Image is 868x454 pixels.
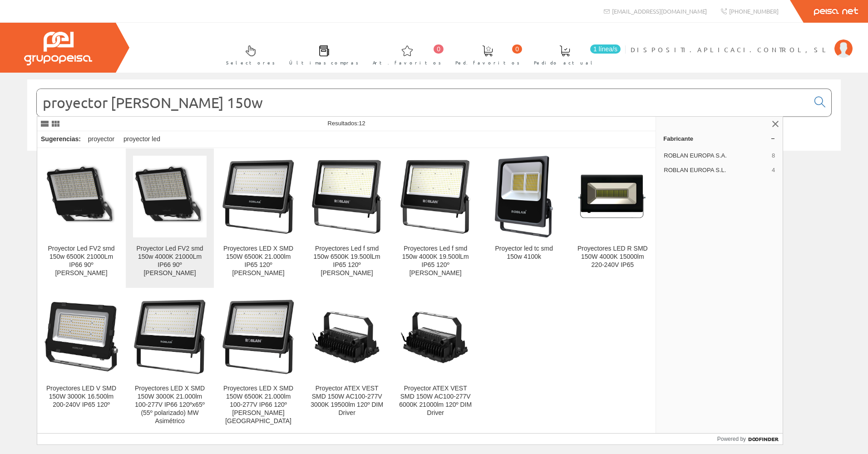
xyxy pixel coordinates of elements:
[310,385,384,417] div: Proyector ATEX VEST SMD 150W AC100-277V 3000K 19500lm 120º DIM Driver
[612,7,707,15] span: [EMAIL_ADDRESS][DOMAIN_NAME]
[303,288,391,436] a: Proyector ATEX VEST SMD 150W AC100-277V 3000K 19500lm 120º DIM Driver Proyector ATEX VEST SMD 150...
[772,152,775,160] span: 8
[222,159,295,234] img: Proyectores LED X SMD 150W 6500K 21.000lm IP65 120º Roblan
[717,435,746,443] span: Powered by
[303,148,391,288] a: Proyectores Led f smd 150w 6500K 19.500lLm IP65 120º Roblan Proyectores Led f smd 150w 6500K 19.5...
[310,245,384,277] div: Proyectores Led f smd 150w 6500K 19.500lLm IP65 120º [PERSON_NAME]
[631,45,830,54] span: DISPOSITI.APLICACI.CONTROL, SL
[133,159,207,234] img: Proyector Led FV2 smd 150w 4000K 21000Lm IP66 90º Roblan
[455,58,520,67] span: Ped. favoritos
[214,148,302,288] a: Proyectores LED X SMD 150W 6500K 21.000lm IP65 120º Roblan Proyectores LED X SMD 150W 6500K 21.00...
[214,288,302,436] a: Proyectores LED X SMD 150W 6500K 21.000lm 100-277V IP66 120º T. MARINO Proyectores LED X SMD 150W...
[133,245,207,277] div: Proyector Led FV2 smd 150w 4000K 21000Lm IP66 90º [PERSON_NAME]
[576,245,649,269] div: Proyectores LED R SMD 150W 4000K 15000lm 220-240V IP65
[359,120,365,127] span: 12
[44,385,118,409] div: Proyectores LED V SMD 150W 3000K 16.500lm 200-240V IP65 120º
[37,148,125,288] a: Proyector Led FV2 smd 150w 6500K 21000Lm IP66 90º Roblan Proyector Led FV2 smd 150w 6500K 21000Lm...
[525,38,623,71] a: 1 línea/s Pedido actual
[495,156,553,237] img: Proyector led tc smd 150w 4100k
[289,58,359,67] span: Últimas compras
[656,131,783,146] a: Fabricante
[24,32,92,65] img: Grupo Peisa
[84,131,118,148] div: proyector
[44,302,118,371] img: Proyectores LED V SMD 150W 3000K 16.500lm 200-240V IP65 120º
[226,58,275,67] span: Selectores
[120,131,164,148] div: proyector led
[126,288,214,436] a: Proyectores LED X SMD 150W 3000K 21.000lm 100-277V IP66 120ºx65º (55º polarizado) MW Asimétrico P...
[772,166,775,174] span: 4
[44,245,118,277] div: Proyector Led FV2 smd 150w 6500K 21000Lm IP66 90º [PERSON_NAME]
[222,385,295,425] div: Proyectores LED X SMD 150W 6500K 21.000lm 100-277V IP66 120º [PERSON_NAME][GEOGRAPHIC_DATA]
[434,44,444,54] span: 0
[399,245,472,277] div: Proyectores Led f smd 150w 4000K 19.500lLm IP65 120º [PERSON_NAME]
[487,245,561,261] div: Proyector led tc smd 150w 4100k
[27,162,841,170] div: © Grupo Peisa
[576,172,649,222] img: Proyectores LED R SMD 150W 4000K 15000lm 220-240V IP65
[126,148,214,288] a: Proyector Led FV2 smd 150w 4000K 21000Lm IP66 90º Roblan Proyector Led FV2 smd 150w 4000K 21000Lm...
[512,44,522,54] span: 0
[590,44,621,54] span: 1 línea/s
[222,299,295,374] img: Proyectores LED X SMD 150W 6500K 21.000lm 100-277V IP66 120º T. MARINO
[310,159,384,234] img: Proyectores Led f smd 150w 6500K 19.500lLm IP65 120º Roblan
[664,152,768,160] span: ROBLAN EUROPA S.A.
[399,159,472,234] img: Proyectores Led f smd 150w 4000K 19.500lLm IP65 120º Roblan
[391,288,479,436] a: Proyector ATEX VEST SMD 150W AC100-277V 6000K 21000lm 120º DIM Driver Proyector ATEX VEST SMD 150...
[37,288,125,436] a: Proyectores LED V SMD 150W 3000K 16.500lm 200-240V IP65 120º Proyectores LED V SMD 150W 3000K 16....
[328,120,365,127] span: Resultados:
[217,38,280,71] a: Selectores
[133,385,207,425] div: Proyectores LED X SMD 150W 3000K 21.000lm 100-277V IP66 120ºx65º (55º polarizado) MW Asimétrico
[717,434,783,444] a: Powered by
[37,89,809,116] input: Buscar...
[280,38,363,71] a: Últimas compras
[373,58,441,67] span: Art. favoritos
[568,148,656,288] a: Proyectores LED R SMD 150W 4000K 15000lm 220-240V IP65 Proyectores LED R SMD 150W 4000K 15000lm 2...
[222,245,295,277] div: Proyectores LED X SMD 150W 6500K 21.000lm IP65 120º [PERSON_NAME]
[534,58,596,67] span: Pedido actual
[729,7,779,15] span: [PHONE_NUMBER]
[480,148,568,288] a: Proyector led tc smd 150w 4100k Proyector led tc smd 150w 4100k
[631,38,853,46] a: DISPOSITI.APLICACI.CONTROL, SL
[664,166,768,174] span: ROBLAN EUROPA S.L.
[310,308,384,365] img: Proyector ATEX VEST SMD 150W AC100-277V 3000K 19500lm 120º DIM Driver
[399,385,472,417] div: Proyector ATEX VEST SMD 150W AC100-277V 6000K 21000lm 120º DIM Driver
[44,159,118,234] img: Proyector Led FV2 smd 150w 6500K 21000Lm IP66 90º Roblan
[399,308,472,365] img: Proyector ATEX VEST SMD 150W AC100-277V 6000K 21000lm 120º DIM Driver
[133,299,207,374] img: Proyectores LED X SMD 150W 3000K 21.000lm 100-277V IP66 120ºx65º (55º polarizado) MW Asimétrico
[37,133,83,146] div: Sugerencias:
[391,148,479,288] a: Proyectores Led f smd 150w 4000K 19.500lLm IP65 120º Roblan Proyectores Led f smd 150w 4000K 19.5...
